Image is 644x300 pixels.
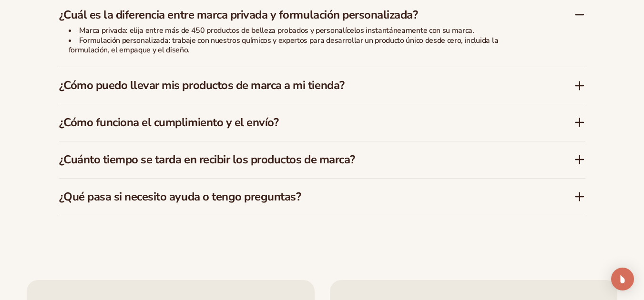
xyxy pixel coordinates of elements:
font: ¿Qué pasa si necesito ayuda o tengo preguntas? [59,189,301,204]
font: ¿Cuánto tiempo se tarda en recibir los productos de marca? [59,152,355,167]
font: ¿Cómo puedo llevar mis productos de marca a mi tienda? [59,78,345,93]
font: ¿Cuál es la diferencia entre marca privada y formulación personalizada? [59,7,418,22]
font: ¿Cómo funciona el cumplimiento y el envío? [59,115,279,130]
font: Marca privada: elija entre más de 450 productos de belleza probados y personalícelos instantáneam... [79,25,474,36]
font: Formulación personalizada: trabaje con nuestros químicos y expertos para desarrollar un producto ... [69,35,499,56]
div: Open Intercom Messenger [611,268,634,290]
